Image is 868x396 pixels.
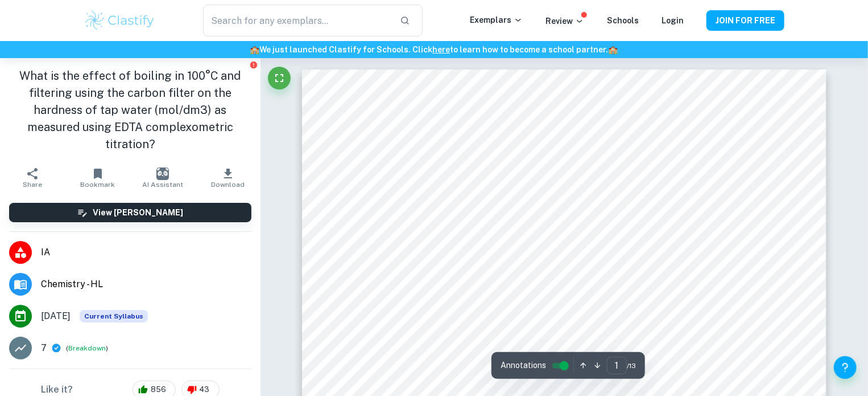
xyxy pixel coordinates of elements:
[706,10,784,31] button: JOIN FOR FREE
[203,5,391,36] input: Search for any exemplars...
[193,384,216,395] span: 43
[93,206,183,219] h6: View [PERSON_NAME]
[84,9,156,32] img: Clastify logo
[9,67,251,153] h1: What is the effect of boiling in 100°C and filtering using the carbon filter on the hardness of t...
[662,16,684,25] a: Login
[80,310,148,322] div: This exemplar is based on the current syllabus. Feel free to refer to it for inspiration/ideas wh...
[66,343,108,354] span: ( )
[470,14,523,26] p: Exemplars
[130,162,195,194] button: AI Assistant
[80,310,148,322] span: Current Syllabus
[501,360,546,371] span: Annotations
[609,45,618,54] span: 🏫
[250,60,258,69] button: Report issue
[41,309,71,323] span: [DATE]
[195,162,260,194] button: Download
[268,67,291,89] button: Fullscreen
[80,181,115,189] span: Bookmark
[41,277,251,291] span: Chemistry - HL
[9,203,251,222] button: View [PERSON_NAME]
[41,341,47,355] p: 7
[156,168,169,180] img: AI Assistant
[211,181,245,189] span: Download
[834,356,857,379] button: Help and Feedback
[144,384,172,395] span: 856
[250,45,260,54] span: 🏫
[627,361,636,371] span: / 13
[607,16,639,25] a: Schools
[142,181,183,189] span: AI Assistant
[433,45,450,54] a: here
[2,43,866,56] h6: We just launched Clastify for Schools. Click to learn how to become a school partner.
[23,181,42,189] span: Share
[545,15,584,27] p: Review
[68,343,106,353] button: Breakdown
[65,162,130,194] button: Bookmark
[41,246,251,259] span: IA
